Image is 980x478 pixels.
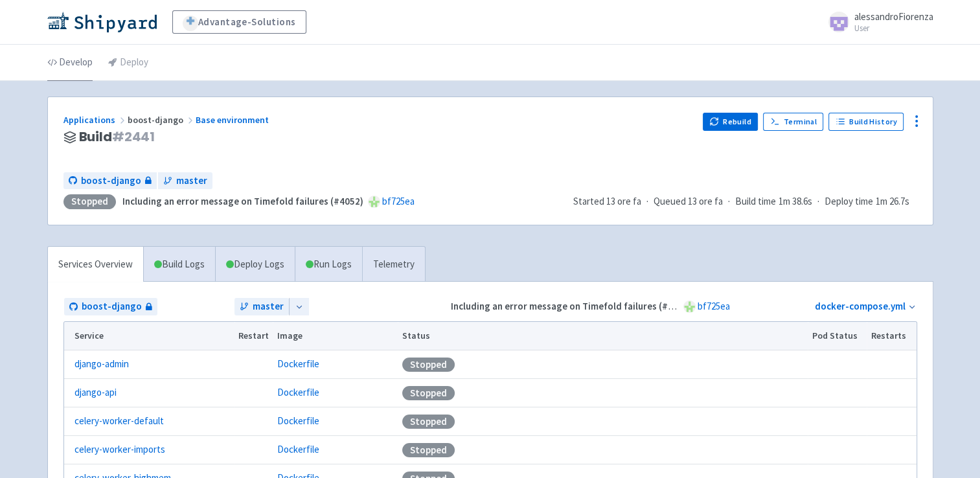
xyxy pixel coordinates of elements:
strong: Including an error message on Timefold failures (#4052) [451,300,692,312]
th: Status [398,322,808,350]
span: master [176,174,207,188]
div: · · · [573,194,917,209]
a: Develop [47,45,93,81]
span: alessandroFiorenza [854,10,933,23]
a: Advantage-Solutions [172,10,306,34]
span: Started [573,195,641,207]
a: django-admin [74,357,129,372]
div: Stopped [402,386,455,400]
a: master [158,172,212,190]
div: Stopped [63,194,116,209]
div: Stopped [402,358,455,372]
th: Restarts [867,322,916,350]
strong: Including an error message on Timefold failures (#4052) [122,195,363,207]
span: Build [79,130,155,144]
a: bf725ea [382,195,415,207]
a: docker-compose.yml [815,300,906,312]
time: 13 ore fa [688,195,723,207]
th: Image [273,322,398,350]
span: boost-django [128,114,196,126]
a: Deploy [108,45,148,81]
span: Queued [654,195,723,207]
span: 1m 38.6s [779,194,812,209]
a: celery-worker-default [74,414,164,429]
a: Build History [828,113,904,131]
a: Dockerfile [277,358,319,370]
a: Dockerfile [277,415,319,427]
a: alessandroFiorenza User [821,12,933,32]
a: Telemetry [362,247,425,282]
span: # 2441 [112,128,155,146]
a: Deploy Logs [215,247,295,282]
button: Rebuild [703,113,758,131]
span: Build time [735,194,776,209]
img: Shipyard logo [47,12,157,32]
a: Applications [63,114,128,126]
span: Deploy time [825,194,873,209]
a: boost-django [63,172,157,190]
a: boost-django [64,298,157,315]
th: Service [64,322,234,350]
th: Restart [234,322,273,350]
a: Dockerfile [277,386,319,398]
time: 13 ore fa [606,195,641,207]
span: boost-django [81,174,141,188]
a: Run Logs [295,247,362,282]
div: Stopped [402,415,455,429]
a: master [234,298,289,315]
a: celery-worker-imports [74,442,165,457]
a: bf725ea [698,300,730,312]
a: Services Overview [48,247,143,282]
th: Pod Status [808,322,867,350]
a: Dockerfile [277,443,319,455]
a: Terminal [763,113,823,131]
small: User [854,24,933,32]
span: boost-django [82,299,142,314]
div: Stopped [402,443,455,457]
a: django-api [74,385,117,400]
span: 1m 26.7s [876,194,909,209]
span: master [253,299,284,314]
a: Build Logs [144,247,215,282]
a: Base environment [196,114,271,126]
